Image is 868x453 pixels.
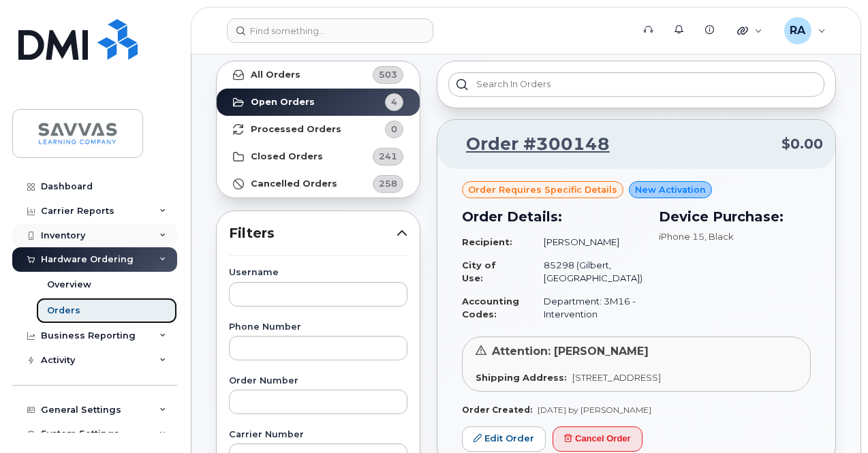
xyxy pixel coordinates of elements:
[251,151,323,162] strong: Closed Orders
[227,18,433,43] input: Find something...
[531,253,642,290] td: 85298 (Gilbert, [GEOGRAPHIC_DATA])
[659,206,811,227] h3: Device Purchase:
[492,345,649,358] span: Attention: [PERSON_NAME]
[229,377,407,386] label: Order Number
[809,394,858,443] iframe: Messenger Launcher
[572,372,661,383] span: [STREET_ADDRESS]
[251,178,337,189] strong: Cancelled Orders
[217,61,420,89] a: All Orders503
[775,17,835,44] div: Rebecca Albers-Pierce
[531,230,642,254] td: [PERSON_NAME]
[391,123,397,136] span: 0
[704,231,734,242] span: , Black
[462,296,519,319] strong: Accounting Codes:
[635,183,706,196] span: New Activation
[217,89,420,116] a: Open Orders4
[251,69,300,80] strong: All Orders
[251,97,315,108] strong: Open Orders
[462,236,512,247] strong: Recipient:
[462,206,642,227] h3: Order Details:
[538,405,651,415] span: [DATE] by [PERSON_NAME]
[229,223,397,243] span: Filters
[379,150,397,163] span: 241
[781,134,823,154] span: $0.00
[229,431,407,439] label: Carrier Number
[391,95,397,108] span: 4
[659,231,704,242] span: iPhone 15
[217,143,420,170] a: Closed Orders241
[462,426,546,452] a: Edit Order
[468,183,617,196] span: Order requires Specific details
[251,124,341,135] strong: Processed Orders
[448,72,824,97] input: Search in orders
[462,405,532,415] strong: Order Created:
[217,170,420,198] a: Cancelled Orders258
[531,290,642,326] td: Department: 3M16 - Intervention
[229,323,407,332] label: Phone Number
[553,426,642,452] button: Cancel Order
[217,116,420,143] a: Processed Orders0
[229,268,407,277] label: Username
[379,177,397,190] span: 258
[790,22,805,39] span: RA
[462,260,496,283] strong: City of Use:
[728,17,772,44] div: Quicklinks
[379,68,397,81] span: 503
[450,132,610,157] a: Order #300148
[476,372,567,383] strong: Shipping Address:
